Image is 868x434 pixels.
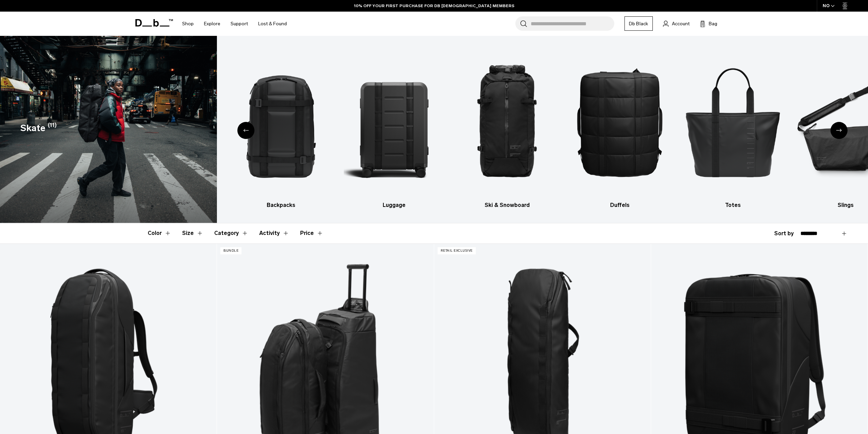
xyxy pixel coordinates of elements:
a: Support [231,12,248,36]
a: 10% OFF YOUR FIRST PURCHASE FOR DB [DEMOGRAPHIC_DATA] MEMBERS [354,3,514,9]
li: 3 / 10 [343,46,444,209]
img: Db [682,46,783,198]
h3: Backpacks [231,201,332,209]
li: 4 / 10 [456,46,557,209]
a: Lost & Found [258,12,287,36]
h3: Ski & Snowboard [456,201,557,209]
h3: Duffels [570,201,671,209]
button: Toggle Filter [182,223,203,243]
img: Db [231,46,332,198]
img: Db [343,46,444,198]
li: 5 / 10 [570,46,671,209]
h1: Skate [20,121,45,135]
p: Bundle [220,247,241,254]
h3: All products [118,201,219,209]
a: Db Backpacks [231,46,332,209]
div: Next slide [830,122,848,139]
nav: Main Navigation [177,12,292,36]
a: Db Ski & Snowboard [456,46,557,209]
img: Db [570,46,671,198]
div: Previous slide [237,122,254,139]
li: 1 / 10 [118,46,219,209]
a: Db Totes [682,46,783,209]
a: Shop [182,12,194,36]
img: Db [118,46,219,198]
a: Db All products [118,46,219,209]
span: (11) [48,121,57,135]
button: Bag [700,19,717,28]
h3: Luggage [343,201,444,209]
img: Db [456,46,557,198]
button: Toggle Price [300,223,323,243]
a: Db Duffels [570,46,671,209]
li: 6 / 10 [682,46,783,209]
h3: Totes [682,201,783,209]
button: Toggle Filter [259,223,289,243]
p: retail exclusive [438,247,476,254]
a: Account [663,19,690,28]
span: Account [672,20,690,27]
a: Db Luggage [343,46,444,209]
li: 2 / 10 [231,46,332,209]
a: Db Black [624,16,653,31]
button: Toggle Filter [148,223,171,243]
button: Toggle Filter [214,223,248,243]
a: Explore [204,12,220,36]
span: Bag [709,20,717,27]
